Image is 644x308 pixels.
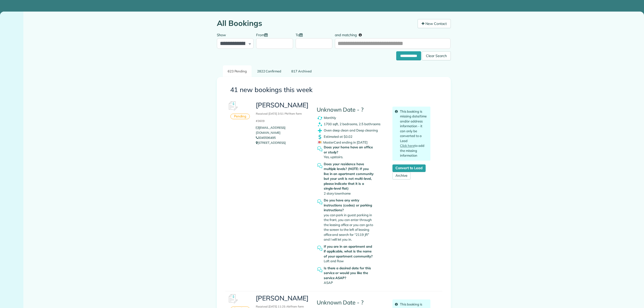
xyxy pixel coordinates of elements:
[256,30,270,39] label: From
[324,162,375,191] strong: Does your residence have multiple levels? (NOTE: If you live in an apartment community but your u...
[317,267,323,273] img: question_symbol_icon-fa7b350da2b2fea416cef77984ae4cf4944ea5ab9e3d5925827a5d6b7129d3f6.png
[324,115,336,119] span: Monthly
[422,51,451,60] div: Clear Search
[252,65,286,77] a: 2822 Confirmed
[287,65,316,77] a: 817 Archived
[324,198,375,213] strong: Do you have any entry instructions (codes) or parking instructions?
[256,140,309,145] p: [STREET_ADDRESS]
[230,114,250,119] div: Pending
[422,52,451,56] a: Clear Search
[296,30,305,39] label: To
[324,155,343,159] span: Yes, upstairs.
[256,136,276,140] a: 5045596495
[317,115,323,121] img: recurrence_symbol_icon-7cc721a9f4fb8f7b0289d3d97f09a2e367b638918f1a67e51b1e7d8abe5fb8d8.png
[317,134,323,140] img: dollar_symbol_icon-bd8a6898b2649ec353a9eba708ae97d8d7348bddd7d2aed9b7e4bf5abd9f4af5.png
[317,107,385,113] h4: Unknown Date - ?
[335,30,365,39] label: and matching
[324,213,373,242] span: you can park in guest parking in the front, you can enter through the leasing office or you can g...
[317,140,368,144] span: MasterCard ending in [DATE]
[392,172,411,180] a: Archive
[392,164,425,172] a: Convert to Lead
[317,121,323,127] img: clean_symbol_icon-dd072f8366c07ea3eb8378bb991ecd12595f4b76d916a6f83395f9468ae6ecae.png
[418,19,451,28] a: New Contact
[392,107,430,161] div: This booking is missing date/time and/or address information - it can only be converted to a Lead...
[324,266,375,281] strong: Is there a desired date for this service or would you like the service ASAP?
[256,102,309,123] h3: [PERSON_NAME]
[324,244,375,259] strong: If you are in an apartment and if applicable, what is the name of your apartment community?
[324,122,381,126] span: 1700 sqft, 2 bedrooms, 2.5 bathrooms
[223,65,252,77] a: 623 Pending
[324,259,344,263] span: Loft and Row
[324,134,352,138] span: Estimated at $0.02
[400,144,415,148] a: Click here
[324,191,351,195] span: 2 story townhome
[230,86,437,94] h3: 41 new bookings this week
[217,19,414,27] h1: All Bookings
[317,163,323,169] img: question_symbol_icon-fa7b350da2b2fea416cef77984ae4cf4944ea5ab9e3d5925827a5d6b7129d3f6.png
[317,146,323,152] img: question_symbol_icon-fa7b350da2b2fea416cef77984ae4cf4944ea5ab9e3d5925827a5d6b7129d3f6.png
[324,145,375,155] strong: Does your home have an office or study?
[225,291,240,306] img: Booking #618717
[317,245,323,251] img: question_symbol_icon-fa7b350da2b2fea416cef77984ae4cf4944ea5ab9e3d5925827a5d6b7129d3f6.png
[225,99,240,114] img: Booking #619039
[256,112,302,123] small: Received [DATE] 3:51 PM from form #3609
[317,299,385,306] h4: Unknown Date - ?
[324,128,378,132] span: Oven deep clean and Deep cleaning
[317,127,323,134] img: extras_symbol_icon-f5f8d448bd4f6d592c0b405ff41d4b7d97c126065408080e4130a9468bdbe444.png
[317,199,323,205] img: question_symbol_icon-fa7b350da2b2fea416cef77984ae4cf4944ea5ab9e3d5925827a5d6b7129d3f6.png
[324,281,333,285] span: ASAP
[256,126,285,135] a: [EMAIL_ADDRESS][DOMAIN_NAME]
